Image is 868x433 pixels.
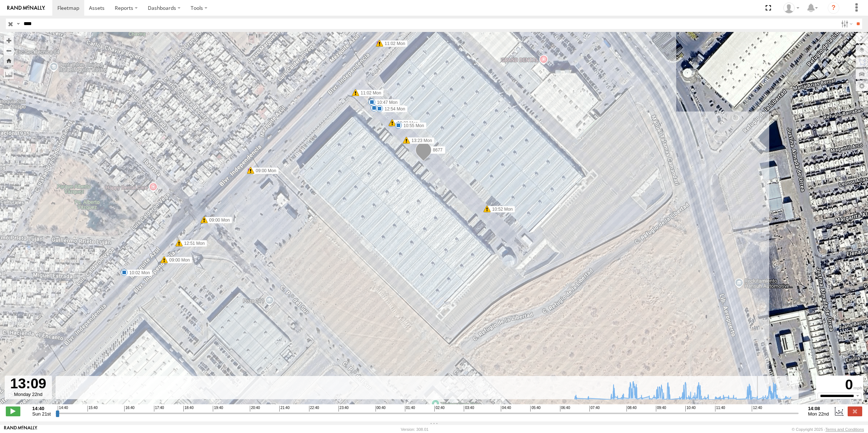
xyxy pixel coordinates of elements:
span: Mon 22nd Sep 2025 [808,411,829,417]
span: 08:40 [626,406,637,412]
img: rand-logo.svg [7,5,45,11]
label: 10:55 Mon [398,122,426,129]
label: 11:02 Mon [380,40,407,47]
span: 12:40 [752,406,762,412]
span: 19:40 [213,406,223,412]
button: Zoom Home [4,56,14,65]
label: 10:02 Mon [124,270,152,276]
span: 14:40 [58,406,68,412]
label: Search Query [15,19,21,29]
span: 10:40 [685,406,695,412]
label: 10:52 Mon [487,206,515,213]
label: Close [848,406,862,416]
span: 09:40 [656,406,666,412]
label: Measure [4,69,14,79]
button: Zoom out [4,45,14,56]
span: 01:40 [405,406,415,412]
span: 20:40 [250,406,260,412]
span: 17:40 [154,406,164,412]
span: 18:40 [183,406,194,412]
strong: 14:08 [808,406,829,411]
label: 10:47 Mon [372,99,400,106]
i: ? [828,2,839,14]
label: Play/Stop [6,406,20,416]
a: Visit our Website [4,426,37,433]
span: 04:40 [501,406,511,412]
label: 09:00 Mon [251,167,279,174]
span: 06:40 [560,406,570,412]
label: 13:23 Mon [406,137,434,144]
label: 10:47 Mon [374,105,402,112]
a: Terms and Conditions [826,427,864,432]
span: 23:40 [338,406,349,412]
span: 21:40 [279,406,289,412]
label: 09:00 Mon [164,257,192,263]
span: 11:40 [715,406,725,412]
label: Map Settings [856,81,868,91]
div: Roberto Garcia [781,3,802,13]
span: 15:40 [88,406,98,412]
span: 05:40 [530,406,540,412]
div: 0 [817,377,862,393]
span: 00:40 [376,406,386,412]
span: 03:40 [464,406,474,412]
label: 11:02 Mon [356,90,384,96]
div: © Copyright 2025 - [792,427,864,432]
span: Sun 21st Sep 2025 [32,411,51,417]
label: 13:23 Mon [392,120,420,126]
label: Search Filter Options [838,19,854,29]
span: 22:40 [309,406,319,412]
label: 09:00 Mon [204,217,232,223]
span: 07:40 [589,406,600,412]
div: Version: 308.01 [401,427,429,432]
button: Zoom in [4,36,14,45]
label: 12:51 Mon [179,240,207,247]
strong: 14:40 [32,406,51,411]
span: 02:40 [434,406,445,412]
label: 12:54 Mon [380,106,407,112]
span: 16:40 [124,406,134,412]
span: 8677 [433,148,443,153]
